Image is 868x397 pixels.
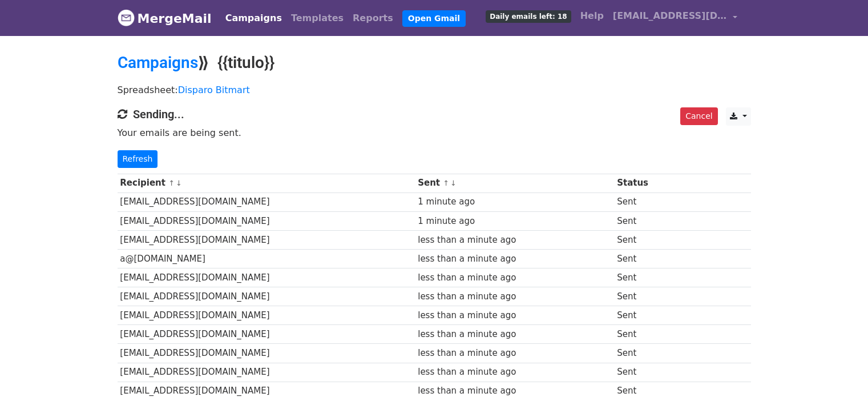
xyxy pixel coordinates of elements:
span: Daily emails left: 18 [486,10,571,23]
td: [EMAIL_ADDRESS][DOMAIN_NAME] [118,193,415,211]
td: Sent [614,325,685,344]
td: Sent [614,230,685,249]
th: Sent [415,174,614,193]
h2: ⟫ {{titulo}} [118,53,751,73]
div: 1 minute ago [418,195,611,208]
a: Campaigns [118,53,198,72]
td: Sent [614,211,685,230]
img: MergeMail logo [118,9,135,26]
td: Sent [614,344,685,363]
a: Refresh [118,150,158,168]
a: Campaigns [221,7,286,30]
td: [EMAIL_ADDRESS][DOMAIN_NAME] [118,287,415,306]
td: Sent [614,363,685,382]
td: [EMAIL_ADDRESS][DOMAIN_NAME] [118,344,415,363]
a: ↑ [168,179,175,187]
div: less than a minute ago [418,271,611,284]
a: Templates [286,7,348,30]
a: Disparo Bitmart [178,85,250,95]
span: [EMAIL_ADDRESS][DOMAIN_NAME] [613,9,727,23]
td: [EMAIL_ADDRESS][DOMAIN_NAME] [118,363,415,382]
a: ↑ [443,179,449,187]
td: Sent [614,193,685,211]
a: Daily emails left: 18 [481,5,575,27]
td: Sent [614,249,685,268]
td: [EMAIL_ADDRESS][DOMAIN_NAME] [118,325,415,344]
div: less than a minute ago [418,309,611,322]
div: less than a minute ago [418,252,611,266]
a: MergeMail [118,6,212,30]
td: [EMAIL_ADDRESS][DOMAIN_NAME] [118,268,415,287]
th: Status [614,174,685,193]
a: ↓ [450,179,457,187]
a: Reports [348,7,398,30]
div: less than a minute ago [418,328,611,341]
td: a@[DOMAIN_NAME] [118,249,415,268]
td: Sent [614,268,685,287]
a: Open Gmail [402,10,466,27]
div: 1 minute ago [418,215,611,228]
a: Cancel [680,107,717,125]
p: Spreadsheet: [118,84,751,96]
td: Sent [614,306,685,325]
a: Help [576,5,608,27]
th: Recipient [118,174,415,193]
td: [EMAIL_ADDRESS][DOMAIN_NAME] [118,306,415,325]
a: [EMAIL_ADDRESS][DOMAIN_NAME] [608,5,742,31]
div: less than a minute ago [418,290,611,303]
div: less than a minute ago [418,234,611,247]
td: [EMAIL_ADDRESS][DOMAIN_NAME] [118,230,415,249]
div: less than a minute ago [418,366,611,379]
h4: Sending... [118,107,751,121]
div: less than a minute ago [418,347,611,360]
td: Sent [614,287,685,306]
p: Your emails are being sent. [118,127,751,139]
a: ↓ [176,179,182,187]
td: [EMAIL_ADDRESS][DOMAIN_NAME] [118,211,415,230]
